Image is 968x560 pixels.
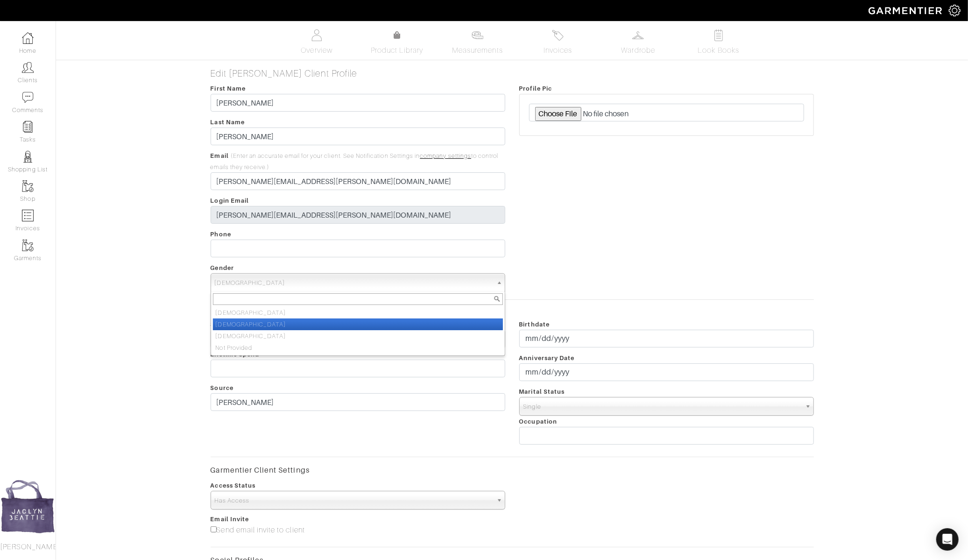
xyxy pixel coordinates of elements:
img: garments-icon-b7da505a4dc4fd61783c78ac3ca0ef83fa9d6f193b1c9dc38574b1d14d53ca28.png [22,180,34,192]
img: basicinfo-40fd8af6dae0f16599ec9e87c0ef1c0a1fdea2edbe929e3d69a839185d80c458.svg [311,29,323,41]
li: [DEMOGRAPHIC_DATA] [213,307,503,319]
span: First Name [211,85,246,92]
li: [DEMOGRAPHIC_DATA] [213,330,503,342]
li: Not Provided [213,342,503,354]
span: Product Library [371,45,424,56]
img: comment-icon-a0a6a9ef722e966f86d9cbdc48e553b5cf19dbc54f86b18d962a5391bc8f6eb6.png [22,92,34,103]
span: Anniversary Date [519,354,575,362]
li: [DEMOGRAPHIC_DATA] [213,319,503,330]
span: Occupation [519,418,558,425]
label: Send email invite to client [211,525,305,536]
img: garmentier-logo-header-white-b43fb05a5012e4ada735d5af1a66efaba907eab6374d6393d1fbf88cb4ef424d.png [864,2,949,19]
a: Product Library [364,30,430,56]
strong: Garmentier Client Settings [211,466,310,475]
span: Look Books [698,45,740,56]
span: (Enter an accurate email for your client. See Notification Settings in to control emails they rec... [211,153,499,170]
span: Marital Status [519,388,565,395]
span: Gender [211,264,234,271]
a: Overview [284,26,349,60]
a: Wardrobe [606,26,671,60]
a: Look Books [686,26,751,60]
span: Invoices [544,45,572,56]
span: Email [211,152,229,159]
span: Birthdate [519,321,550,328]
img: orders-27d20c2124de7fd6de4e0e44c1d41de31381a507db9b33961299e4e07d508b8c.svg [552,29,564,41]
img: orders-icon-0abe47150d42831381b5fb84f609e132dff9fe21cb692f30cb5eec754e2cba89.png [22,210,34,221]
input: Send email invite to client [211,526,217,532]
span: Profile Pic [519,85,552,92]
img: dashboard-icon-dbcd8f5a0b271acd01030246c82b418ddd0df26cd7fceb0bd07c9910d44c42f6.png [22,32,34,44]
img: reminder-icon-8004d30b9f0a5d33ae49ab947aed9ed385cf756f9e5892f1edd6e32f2345188e.png [22,121,34,133]
span: Source [211,384,233,391]
h5: Edit [PERSON_NAME] Client Profile [211,68,814,79]
img: clients-icon-6bae9207a08558b7cb47a8932f037763ab4055f8c8b6bfacd5dc20c3e0201464.png [22,62,34,73]
span: Phone [211,231,231,238]
a: Invoices [525,26,591,60]
span: Email Invite [211,516,249,523]
span: Has Access [215,491,493,510]
span: Overview [301,45,332,56]
img: gear-icon-white-bd11855cb880d31180b6d7d6211b90ccbf57a29d726f0c71d8c61bd08dd39cc2.png [949,5,961,16]
span: Access Status [211,482,256,489]
img: measurements-466bbee1fd09ba9460f595b01e5d73f9e2bff037440d3c8f018324cb6cdf7a4a.svg [472,29,483,41]
a: Measurements [445,26,510,60]
span: [DEMOGRAPHIC_DATA] [215,274,493,292]
span: Wardrobe [622,45,655,56]
span: Single [523,397,801,416]
a: company settings [420,153,471,159]
span: Login Email [211,197,249,204]
img: stylists-icon-eb353228a002819b7ec25b43dbf5f0378dd9e0616d9560372ff212230b889e62.png [22,151,34,163]
span: Last Name [211,119,245,126]
span: Measurements [452,45,503,56]
img: wardrobe-487a4870c1b7c33e795ec22d11cfc2ed9d08956e64fb3008fe2437562e282088.svg [632,29,644,41]
img: garments-icon-b7da505a4dc4fd61783c78ac3ca0ef83fa9d6f193b1c9dc38574b1d14d53ca28.png [22,240,34,251]
img: todo-9ac3debb85659649dc8f770b8b6100bb5dab4b48dedcbae339e5042a72dfd3cc.svg [713,29,724,41]
div: Open Intercom Messenger [936,528,959,551]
